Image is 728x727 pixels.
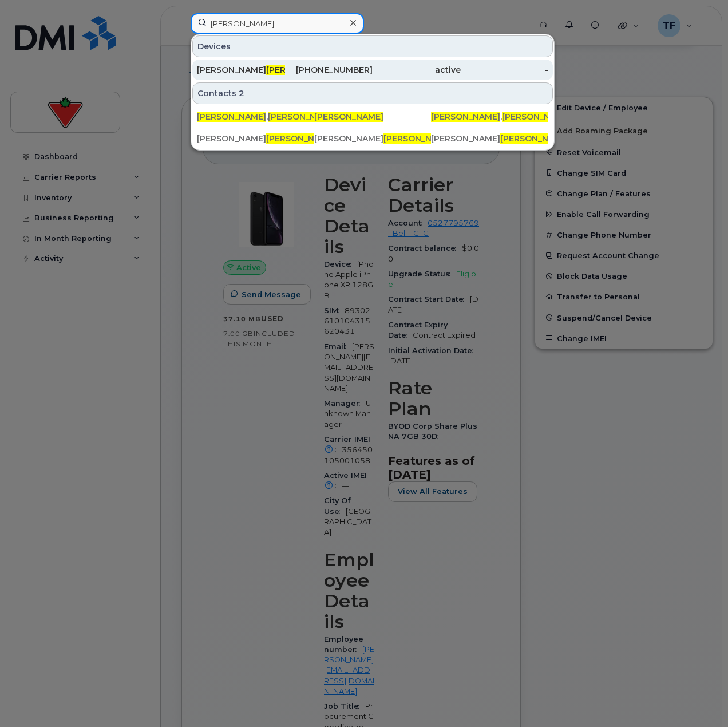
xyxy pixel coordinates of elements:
[197,111,314,123] div: . @[DOMAIN_NAME]
[314,133,432,144] div: [PERSON_NAME]
[266,65,335,75] span: [PERSON_NAME]
[431,112,500,122] span: [PERSON_NAME]
[431,111,548,123] div: . @[DOMAIN_NAME]
[192,82,553,104] div: Contacts
[239,88,244,99] span: 2
[192,106,553,127] a: [PERSON_NAME].[PERSON_NAME]@[DOMAIN_NAME][PERSON_NAME][PERSON_NAME].[PERSON_NAME]@[DOMAIN_NAME]
[192,35,553,57] div: Devices
[285,64,373,76] div: [PHONE_NUMBER]
[268,112,337,122] span: [PERSON_NAME]
[197,112,266,122] span: [PERSON_NAME]
[192,60,553,80] a: [PERSON_NAME][PERSON_NAME][PHONE_NUMBER]active-
[197,133,314,144] div: [PERSON_NAME] . @[DOMAIN_NAME]
[502,112,571,122] span: [PERSON_NAME]
[500,133,569,144] span: [PERSON_NAME]
[431,133,548,144] div: [PERSON_NAME] . @[DOMAIN_NAME]
[192,128,553,149] a: [PERSON_NAME][PERSON_NAME].@[DOMAIN_NAME][PERSON_NAME][PERSON_NAME][PERSON_NAME][PERSON_NAME].@[D...
[197,64,285,76] div: [PERSON_NAME]
[383,133,453,144] span: [PERSON_NAME]
[266,133,335,144] span: [PERSON_NAME]
[191,13,364,34] input: Find something...
[314,112,383,122] span: [PERSON_NAME]
[461,64,549,76] div: -
[373,64,461,76] div: active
